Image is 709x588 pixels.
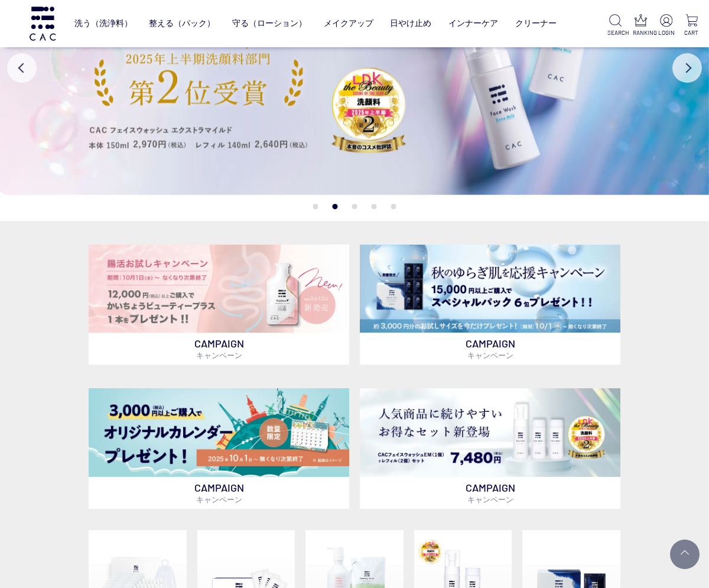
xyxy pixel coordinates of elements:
[333,204,338,209] button: 2 of 5
[684,14,700,37] a: CART
[467,495,513,504] span: キャンペーン
[28,7,57,40] img: logo
[232,9,307,37] a: 守る（ローション）
[89,333,349,365] p: CAMPAIGN
[89,245,349,365] a: 腸活お試しキャンペーン 腸活お試しキャンペーン CAMPAIGNキャンペーン
[658,28,674,37] p: LOGIN
[89,388,349,477] img: カレンダープレゼント
[515,9,557,37] a: クリーナー
[74,9,132,37] a: 洗う（洗浄料）
[360,245,620,365] a: スペシャルパックお試しプレゼント スペシャルパックお試しプレゼント CAMPAIGNキャンペーン
[7,53,37,83] button: Previous
[372,204,377,209] button: 4 of 5
[360,477,620,509] p: CAMPAIGN
[196,495,242,504] span: キャンペーン
[324,9,373,37] a: メイクアップ
[313,204,318,209] button: 1 of 5
[391,204,396,209] button: 5 of 5
[607,28,623,37] p: SEARCH
[390,9,431,37] a: 日やけ止め
[448,9,498,37] a: インナーケア
[352,204,357,209] button: 3 of 5
[89,477,349,509] p: CAMPAIGN
[360,388,620,509] a: フェイスウォッシュ＋レフィル2個セット フェイスウォッシュ＋レフィル2個セット CAMPAIGNキャンペーン
[89,388,349,509] a: カレンダープレゼント カレンダープレゼント CAMPAIGNキャンペーン
[467,350,513,360] span: キャンペーン
[658,14,674,37] a: LOGIN
[672,53,702,83] button: Next
[360,333,620,365] p: CAMPAIGN
[607,14,623,37] a: SEARCH
[196,350,242,360] span: キャンペーン
[633,14,649,37] a: RANKING
[633,28,649,37] p: RANKING
[149,9,215,37] a: 整える（パック）
[360,388,620,477] img: フェイスウォッシュ＋レフィル2個セット
[89,245,349,333] img: 腸活お試しキャンペーン
[684,28,700,37] p: CART
[360,245,620,333] img: スペシャルパックお試しプレゼント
